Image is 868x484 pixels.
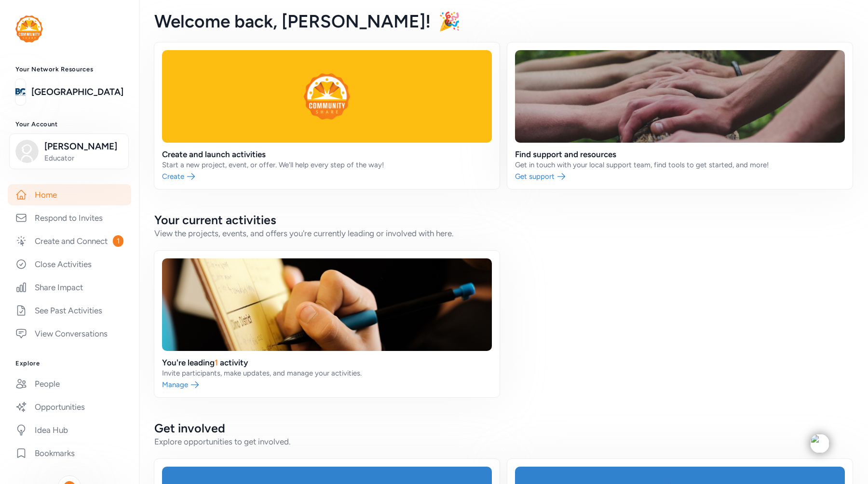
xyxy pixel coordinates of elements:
[15,360,123,367] h3: Explore
[15,66,123,73] h3: Your Network Resources
[8,323,131,344] a: View Conversations
[8,254,131,275] a: Close Activities
[154,11,431,32] span: Welcome back , [PERSON_NAME]!
[15,15,43,42] img: logo
[154,436,853,447] div: Explore opportunities to get involved.
[113,235,123,247] span: 1
[8,373,131,394] a: People
[8,443,131,464] a: Bookmarks
[8,419,131,441] a: Idea Hub
[154,212,853,228] h2: Your current activities
[9,134,129,169] button: [PERSON_NAME]Educator
[15,81,26,103] img: logo
[8,207,131,229] a: Respond to Invites
[44,153,122,163] span: Educator
[154,228,853,239] div: View the projects, events, and offers you're currently leading or involved with here.
[44,140,122,153] span: [PERSON_NAME]
[8,300,131,321] a: See Past Activities
[15,121,123,128] h3: Your Account
[8,277,131,298] a: Share Impact
[8,230,131,252] a: Create and Connect1
[31,85,123,99] a: [GEOGRAPHIC_DATA]
[438,11,461,32] span: 🎉
[8,396,131,417] a: Opportunities
[154,420,853,436] h2: Get involved
[8,184,131,205] a: Home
